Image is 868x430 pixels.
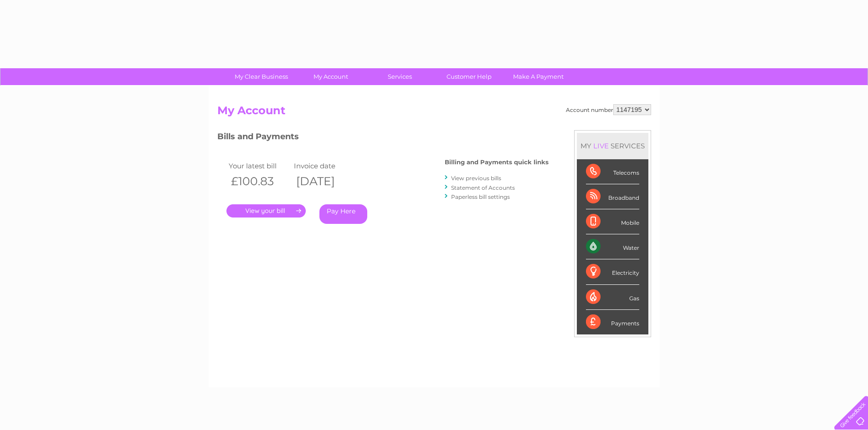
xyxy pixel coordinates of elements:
div: Water [586,234,639,259]
div: Payments [586,310,639,334]
th: [DATE] [292,172,357,191]
div: Mobile [586,209,639,234]
a: Statement of Accounts [451,184,515,191]
div: Account number [566,104,651,115]
td: Invoice date [292,160,357,172]
a: Pay Here [319,204,367,224]
a: Services [362,68,437,85]
h4: Billing and Payments quick links [445,159,549,166]
td: Your latest bill [226,160,292,172]
div: Broadband [586,184,639,209]
a: View previous bills [451,175,501,182]
a: . [226,204,306,218]
div: Gas [586,285,639,310]
a: Customer Help [431,68,507,85]
h3: Bills and Payments [217,130,549,146]
a: My Account [293,68,368,85]
div: Telecoms [586,159,639,184]
h2: My Account [217,104,651,121]
a: Paperless bill settings [451,193,510,200]
div: MY SERVICES [577,133,648,159]
a: My Clear Business [224,68,299,85]
div: LIVE [591,142,611,150]
th: £100.83 [226,172,292,191]
a: Make A Payment [501,68,576,85]
div: Electricity [586,259,639,284]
